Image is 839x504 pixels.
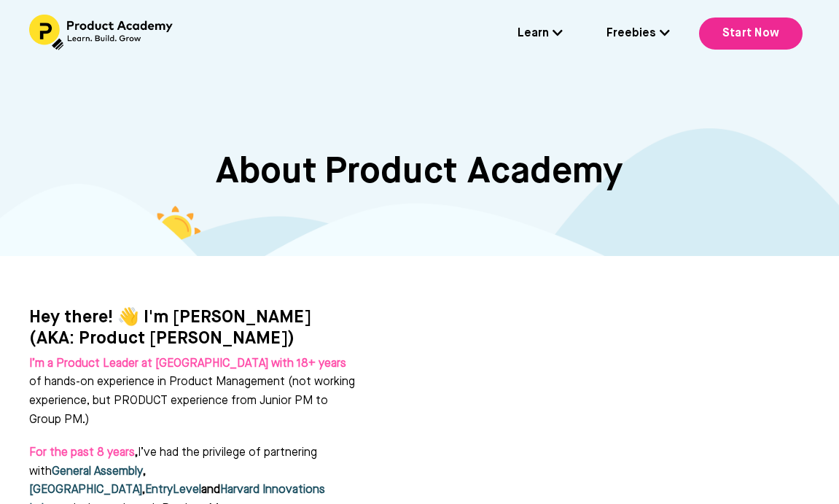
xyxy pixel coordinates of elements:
strong: , [142,484,145,496]
a: Start Now [699,18,803,50]
strong: and [201,484,220,496]
h4: Hey there! 👋 I'm [PERSON_NAME] (AKA: Product [PERSON_NAME]) [29,307,358,349]
a: [GEOGRAPHIC_DATA] [29,484,142,496]
strong: , [29,447,138,459]
strong: I’m a Product Leader at [GEOGRAPHIC_DATA] with 18+ years [29,358,346,370]
p: of hands-on experience in Product Management (not working experience, but PRODUCT experience from... [29,355,358,430]
a: EntryLevel [145,484,201,496]
span: For the past 8 years [29,447,135,459]
h1: About Product Academy [29,150,810,194]
img: Header Logo [29,15,175,50]
a: Freebies [606,25,670,44]
a: General Assembly [52,466,143,478]
a: Learn [518,25,563,44]
strong: , [143,466,146,478]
